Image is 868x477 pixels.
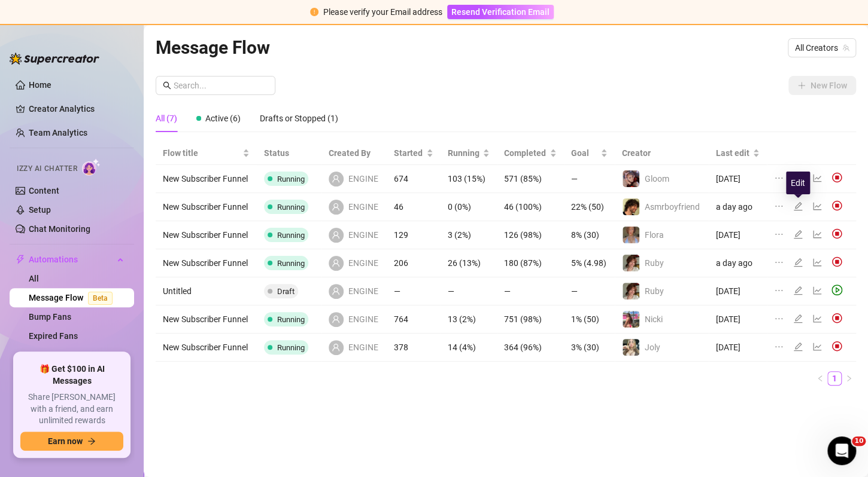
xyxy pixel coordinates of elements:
div: Drafts or Stopped (1) [260,112,338,125]
span: Completed [504,146,547,160]
img: Asmrboyfriend [623,198,639,215]
td: 180 (87%) [497,249,564,277]
th: Flow title [156,142,257,165]
iframe: Intercom live chat [827,436,856,465]
span: Started [394,146,424,160]
a: 1 [828,372,841,385]
img: svg%3e [831,172,842,183]
td: 1% (50) [564,305,615,334]
span: user [332,203,340,211]
span: Running [277,203,305,212]
span: arrow-right [87,437,96,445]
span: ENGINE [348,313,378,326]
img: svg%3e [831,313,842,323]
span: user [332,231,340,239]
span: Beta [88,292,113,305]
span: ellipsis [774,230,784,239]
span: line-chart [812,286,822,295]
span: Ruby [645,286,664,296]
img: Gloom [623,170,639,187]
td: 46 [387,193,441,221]
span: line-chart [812,201,822,211]
span: line-chart [812,230,822,239]
img: AI Chatter [82,158,101,176]
span: ellipsis [774,314,784,323]
td: a day ago [709,193,767,221]
span: exclamation-circle [310,8,318,16]
span: Earn now [48,436,83,446]
a: Team Analytics [29,128,87,137]
th: Completed [497,142,564,165]
td: 378 [387,334,441,362]
button: New Flow [788,76,856,95]
span: ENGINE [348,200,378,213]
div: Please verify your Email address [323,5,442,19]
div: Edit [786,172,810,194]
a: Setup [29,205,51,215]
span: thunderbolt [16,255,25,264]
span: team [842,44,849,51]
article: Message Flow [156,33,270,62]
img: svg%3e [831,200,842,211]
a: Expired Fans [29,331,78,341]
td: [DATE] [709,334,767,362]
button: left [813,371,827,386]
span: Flora [645,230,664,240]
img: Ruby [623,255,639,271]
span: All Creators [795,39,849,57]
span: Flow title [163,146,240,160]
a: Content [29,186,59,195]
td: 364 (96%) [497,334,564,362]
li: 1 [827,371,842,386]
td: 0 (0%) [441,193,497,221]
th: Goal [564,142,615,165]
span: ENGINE [348,285,378,298]
span: 🎁 Get $100 in AI Messages [20,363,123,387]
td: New Subscriber Funnel [156,305,257,334]
button: Earn nowarrow-right [20,432,123,451]
span: Izzy AI Chatter [17,163,77,175]
span: Running [448,146,481,160]
li: Next Page [842,371,856,386]
span: user [332,175,340,183]
td: 571 (85%) [497,165,564,193]
span: Resend Verification Email [451,7,550,17]
th: Created By [321,142,387,165]
td: 13 (2%) [441,305,497,334]
span: Joly [645,343,660,352]
span: play-circle [831,285,842,295]
span: Running [277,315,305,324]
td: New Subscriber Funnel [156,193,257,221]
span: ellipsis [774,286,784,295]
span: edit [793,314,803,323]
td: 3% (30) [564,334,615,362]
span: line-chart [812,258,822,267]
span: edit [793,230,803,239]
span: edit [793,201,803,211]
td: 3 (2%) [441,221,497,249]
th: Last edit [709,142,767,165]
span: Goal [571,146,598,160]
span: ellipsis [774,173,784,183]
span: Nicki [645,314,663,324]
span: right [845,375,852,382]
td: a day ago [709,249,767,277]
th: Status [257,142,321,165]
td: 22% (50) [564,193,615,221]
button: Resend Verification Email [447,5,554,19]
img: Ruby [623,283,639,299]
td: [DATE] [709,305,767,334]
span: ellipsis [774,342,784,351]
a: All [29,274,39,283]
span: ellipsis [774,258,784,267]
span: Running [277,175,305,184]
td: New Subscriber Funnel [156,165,257,193]
span: line-chart [812,173,822,183]
a: Bump Fans [29,312,71,322]
span: Automations [29,250,114,269]
span: Last edit [716,146,751,160]
li: Previous Page [813,371,827,386]
span: Asmrboyfriend [645,202,700,212]
td: — [441,277,497,305]
td: 14 (4%) [441,334,497,362]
